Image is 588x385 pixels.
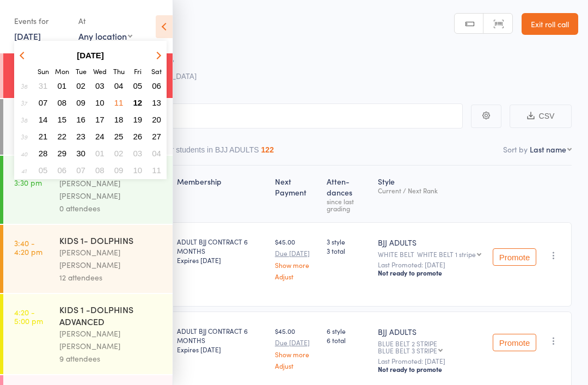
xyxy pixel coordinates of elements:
a: 11:30 -1:00 pmNO GI ALL LEVELS[PERSON_NAME]5 attendees [3,99,173,155]
button: 11 [148,163,165,178]
button: 08 [54,95,71,110]
span: 19 [133,115,143,124]
button: 01 [91,146,108,161]
div: At [78,12,132,30]
button: 01 [54,78,71,93]
button: 10 [130,163,146,178]
span: 6 total [327,335,369,345]
em: 40 [21,149,27,158]
strong: [DATE] [77,51,104,60]
em: 36 [21,82,27,90]
button: 30 [72,146,89,161]
small: Monday [55,66,69,76]
div: BJJ ADULTS [378,237,484,248]
div: Expires [DATE] [177,345,266,354]
div: $45.00 [275,326,318,369]
button: 16 [72,112,89,127]
span: 11 [152,166,161,175]
a: Adjust [275,362,318,369]
a: Exit roll call [522,13,578,35]
a: 3:40 -4:20 pmKIDS 1- DOLPHINS[PERSON_NAME] [PERSON_NAME]12 attendees [3,225,173,293]
small: Thursday [113,66,125,76]
span: 08 [58,98,67,107]
button: 20 [148,112,165,127]
div: BJJ ADULTS [378,326,484,337]
button: 10 [91,95,108,110]
button: 18 [111,112,127,127]
span: 24 [95,132,105,141]
span: 6 style [327,326,369,335]
button: 07 [72,163,89,178]
span: 03 [95,81,105,90]
button: 15 [54,112,71,127]
span: 21 [39,132,48,141]
div: ADULT BJJ CONTRACT 6 MONTHS [177,237,266,265]
button: 28 [35,146,52,161]
label: Sort by [503,144,528,155]
div: Atten­dances [322,170,373,217]
div: Membership [173,170,271,217]
button: 22 [54,129,71,144]
button: 09 [111,163,127,178]
span: 29 [58,149,67,158]
div: BLUE BELT 2 STRIPE [378,340,484,354]
button: CSV [510,105,572,128]
div: [PERSON_NAME] [PERSON_NAME] [59,327,163,352]
span: 02 [114,149,124,158]
span: 3 style [327,237,369,246]
span: 06 [58,166,67,175]
small: Wednesday [93,66,107,76]
div: Style [373,170,488,217]
button: 26 [130,129,146,144]
button: 03 [130,146,146,161]
span: 02 [76,81,85,90]
time: 4:20 - 5:00 pm [14,308,43,325]
div: BLUE BELT 3 STRIPE [378,347,437,354]
span: 05 [133,81,143,90]
a: Show more [275,261,318,268]
div: Not ready to promote [378,365,484,374]
small: Saturday [151,66,162,76]
div: KIDS 1- DOLPHINS [59,234,163,246]
small: Tuesday [76,66,87,76]
span: 20 [152,115,161,124]
small: Friday [134,66,142,76]
button: 06 [148,78,165,93]
span: 04 [152,149,161,158]
span: 11 [114,98,124,107]
a: Adjust [275,273,318,280]
span: 01 [58,81,67,90]
button: 06 [54,163,71,178]
time: 3:00 - 3:30 pm [14,169,42,187]
span: 14 [39,115,48,124]
span: 12 [133,98,143,107]
span: 18 [114,115,124,124]
span: 07 [76,166,85,175]
button: 19 [130,112,146,127]
em: 39 [21,132,27,141]
div: [PERSON_NAME] [PERSON_NAME] [59,177,163,202]
span: 06 [152,81,161,90]
button: 04 [148,146,165,161]
button: 14 [35,112,52,127]
div: since last grading [327,198,369,212]
span: 16 [76,115,85,124]
a: 6:00 -7:00 amALL LEVELS11 attendees [3,53,173,98]
button: 31 [35,78,52,93]
span: 30 [76,149,85,158]
span: 07 [39,98,48,107]
span: 05 [39,166,48,175]
span: 03 [133,149,143,158]
a: 4:20 -5:00 pmKIDS 1 -DOLPHINS ADVANCED[PERSON_NAME] [PERSON_NAME]9 attendees [3,294,173,374]
div: WHITE BELT 1 stripe [417,250,476,258]
a: 3:00 -3:30 pmBABY INTRO 3-4 yrs[PERSON_NAME] [PERSON_NAME]0 attendees [3,156,173,224]
div: KIDS 1 -DOLPHINS ADVANCED [59,303,163,327]
div: Current / Next Rank [378,187,484,194]
button: 05 [130,78,146,93]
div: 0 attendees [59,202,163,215]
div: 122 [261,145,274,154]
button: 02 [111,146,127,161]
button: 12 [130,95,146,110]
span: 10 [95,98,105,107]
em: 38 [21,115,27,124]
